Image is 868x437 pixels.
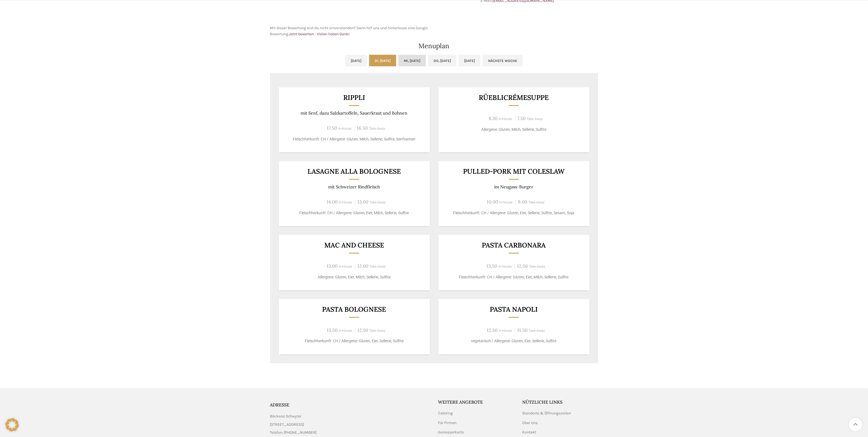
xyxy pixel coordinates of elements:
[438,420,457,426] a: Für Firmen
[270,422,304,428] span: [STREET_ADDRESS]
[270,43,598,49] h2: Menuplan
[357,125,368,131] span: 16.50
[357,327,368,333] span: 12.50
[459,55,480,66] a: [DATE]
[527,117,543,121] span: Take-Away
[498,265,512,268] span: In-House
[486,263,497,269] span: 13.50
[369,265,386,268] span: Take-Away
[522,399,598,405] h5: Nützliche Links
[326,199,338,205] span: 14.00
[445,242,583,249] h3: Pasta Carbonara
[517,327,527,333] span: 11.50
[285,306,423,313] h3: Pasta Bolognese
[487,327,497,333] span: 12.50
[849,418,862,431] a: Scroll to top button
[483,55,523,66] a: Nächste Woche
[445,94,583,101] h3: Rüeblicrémesuppe
[339,200,352,204] span: In-House
[285,168,423,175] h3: LASAGNE ALLA BOLOGNESE
[529,200,545,204] span: Take-Away
[285,210,423,216] p: Fleischherkunft: CH / Allergene: Gluten, Eier, Milch, Sellerie, Sulfite
[285,338,423,344] p: Fleischherkunft: CH / Allergene: Gluten, Eier, Sellerie, Sulfite
[522,411,572,416] a: Standorte & Öffnungszeiten
[270,25,431,37] p: Mit dieser Bewertung bist du nicht einverstanden? Dann hilf uns und hinterlasse eine Google Bewer...
[338,127,352,131] span: In-House
[285,136,423,142] p: Fleischherkunft: CH / Allergene: Gluten, Milch, Sellerie, Sulfite, Senfsamen
[499,200,513,204] span: In-House
[499,117,512,121] span: In-House
[285,94,423,101] h3: Rippli
[445,184,583,189] p: im Neugass-Burger
[517,263,528,269] span: 12.50
[438,430,465,435] a: Geniesserkarte
[522,420,538,426] a: Über Uns
[327,327,338,333] span: 13.50
[357,263,368,269] span: 12.00
[327,125,337,131] span: 17.50
[369,55,396,66] a: Di, [DATE]
[517,115,526,121] span: 7.50
[326,263,338,269] span: 13.00
[369,127,385,131] span: Take-Away
[529,329,545,333] span: Take-Away
[445,338,583,344] p: vegetarisch / Allergene: Gluten, Eier, Sellerie, Sulfite
[270,402,290,408] span: ADRESSE
[289,32,350,36] a: Jetzt bewerten - Vielen lieben Dank!
[285,274,423,280] p: Allergene: Gluten, Eier, Milch, Sellerie, Sulfite
[499,329,512,333] span: In-House
[285,184,423,189] p: mit Schweizer Rindfleisch
[438,411,454,416] a: Catering
[369,329,385,333] span: Take-Away
[285,110,423,116] p: mit Senf, dazu Salzkartoffeln, Sauerkraut und Bohnen
[428,55,456,66] a: Do, [DATE]
[522,430,537,435] a: Kontakt
[518,199,527,205] span: 9.00
[339,329,352,333] span: In-House
[270,430,430,436] a: List item link
[339,265,352,268] span: In-House
[398,55,426,66] a: Mi, [DATE]
[445,210,583,216] p: Fleischherkunft: CH / Allergene: Gluten, Eier, Sellerie, Sulfite, Sesam, Soja
[445,306,583,313] h3: Pasta Napoli
[357,199,368,205] span: 13.00
[270,413,302,419] span: Bäckerei Schwyter
[445,127,583,132] p: Allergene: Gluten, Milch, Sellerie, Sulfite
[489,115,497,121] span: 8.30
[529,265,545,268] span: Take-Away
[285,242,423,249] h3: Mac and Cheese
[438,399,514,405] h5: Weitere Angebote
[445,274,583,280] p: Fleischherkunft: CH / Allergene: Gluten, Eier, Milch, Sellerie, Sulfite
[345,55,367,66] a: [DATE]
[487,199,498,205] span: 10.00
[369,200,386,204] span: Take-Away
[445,168,583,175] h3: Pulled-Pork mit Coleslaw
